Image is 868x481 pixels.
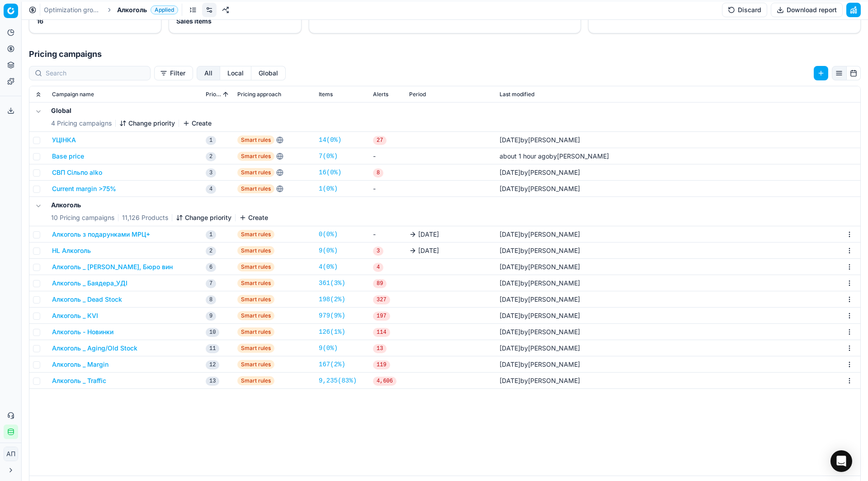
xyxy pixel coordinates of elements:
[319,376,357,385] a: 9,235(83%)
[373,360,390,369] span: 119
[237,184,274,193] span: Smart rules
[500,136,520,144] span: [DATE]
[237,376,274,385] span: Smart rules
[206,263,216,272] span: 6
[500,344,580,353] div: by [PERSON_NAME]
[117,5,178,14] span: АлкогольApplied
[500,262,580,271] div: by [PERSON_NAME]
[500,152,609,161] div: by [PERSON_NAME]
[22,48,868,61] h1: Pricing campaigns
[151,5,178,14] span: Applied
[206,344,219,353] span: 11
[237,135,274,145] span: Smart rules
[52,360,108,369] button: Алкоголь _ Margin
[206,168,216,177] span: 3
[373,168,383,177] span: 8
[500,135,580,145] div: by [PERSON_NAME]
[500,295,580,304] div: by [PERSON_NAME]
[500,247,520,254] span: [DATE]
[176,17,212,25] strong: Sales items
[418,230,439,239] span: [DATE]
[4,447,18,461] span: АП
[319,168,341,177] a: 16(0%)
[771,3,843,17] button: Download report
[206,247,216,256] span: 2
[500,376,580,385] div: by [PERSON_NAME]
[237,91,281,98] span: Pricing approach
[154,66,193,80] button: Filter
[52,135,76,145] button: УЦІНКА
[319,295,345,304] a: 198(2%)
[117,5,147,14] span: Алкоголь
[319,184,338,193] a: 1(0%)
[369,181,406,197] td: -
[237,327,274,336] span: Smart rules
[239,213,268,222] button: Create
[206,295,216,304] span: 8
[37,17,43,25] strong: 16
[237,152,274,161] span: Smart rules
[206,360,219,369] span: 12
[220,66,251,80] button: local
[52,279,127,288] button: Алкоголь _ Баядера_УДІ
[319,279,345,288] a: 361(3%)
[500,152,549,160] span: about 1 hour ago
[500,230,580,239] div: by [PERSON_NAME]
[319,135,341,145] a: 14(0%)
[52,152,84,161] button: Base price
[52,376,106,385] button: Алкоголь _ Traffic
[51,119,112,128] span: 4 Pricing campaigns
[44,5,102,14] a: Optimization groups
[500,295,520,303] span: [DATE]
[52,327,113,336] button: Алкоголь - Новинки
[500,230,520,238] span: [DATE]
[319,360,345,369] a: 167(2%)
[221,90,230,99] button: Sorted by Priority ascending
[46,69,145,78] input: Search
[206,136,216,145] span: 1
[206,279,216,288] span: 7
[373,136,387,145] span: 27
[251,66,286,80] button: global
[206,377,219,386] span: 13
[206,152,216,161] span: 2
[51,106,212,115] h5: Global
[500,344,520,352] span: [DATE]
[500,328,520,336] span: [DATE]
[373,344,387,353] span: 13
[500,168,520,176] span: [DATE]
[500,184,580,193] div: by [PERSON_NAME]
[418,246,439,255] span: [DATE]
[500,312,520,319] span: [DATE]
[500,91,534,98] span: Last modified
[52,91,94,98] span: Campaign name
[369,148,406,164] td: -
[237,279,274,288] span: Smart rules
[52,184,116,193] button: Current margin >75%
[373,295,390,304] span: 327
[237,246,274,255] span: Smart rules
[830,450,852,472] div: Open Intercom Messenger
[52,246,91,255] button: HL Алкоголь
[373,247,383,256] span: 3
[44,5,178,14] nav: breadcrumb
[52,344,137,353] button: Алкоголь _ Aging/Old Stock
[373,279,387,288] span: 89
[237,344,274,353] span: Smart rules
[206,328,219,337] span: 10
[500,279,520,287] span: [DATE]
[319,262,338,271] a: 4(0%)
[52,262,173,271] button: Алкоголь _ [PERSON_NAME], Бюро вин
[52,168,102,177] button: СВП Сільпо alko
[319,344,338,353] a: 9(0%)
[500,279,580,288] div: by [PERSON_NAME]
[52,295,122,304] button: Алкоголь _ Dead Stock
[369,226,406,243] td: -
[319,246,338,255] a: 9(0%)
[373,263,383,272] span: 4
[500,377,520,384] span: [DATE]
[319,311,345,320] a: 979(9%)
[500,168,580,177] div: by [PERSON_NAME]
[500,246,580,255] div: by [PERSON_NAME]
[206,91,221,98] span: Priority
